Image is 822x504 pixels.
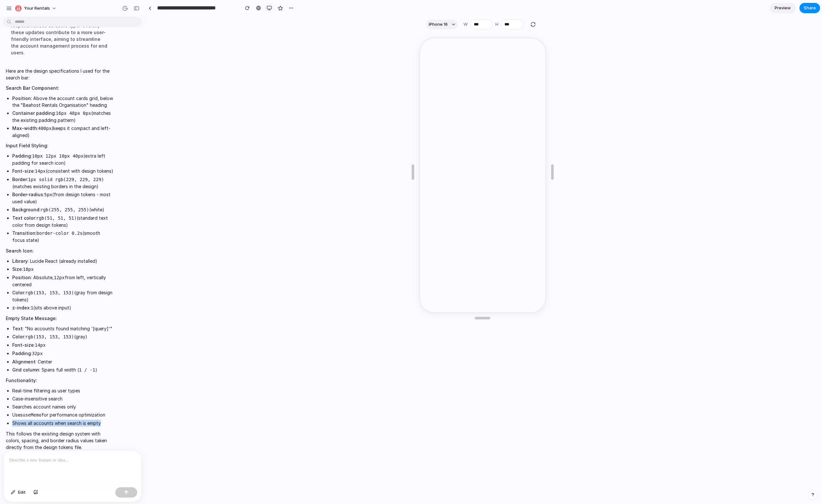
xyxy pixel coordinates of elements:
[28,177,104,182] code: 1px solid rgb(229, 229, 229)
[56,111,91,116] code: 16px 48px 0px
[12,367,39,372] strong: Grid column
[36,231,82,236] code: border-color 0.2s
[12,266,22,272] strong: Size
[12,266,113,273] li: :
[12,358,113,365] li: : Center
[23,267,34,272] code: 18px
[12,275,31,280] strong: Position
[6,430,113,451] p: This follows the existing design system with colors, spacing, and border radius values taken dire...
[24,5,50,12] span: Your Rentals
[13,3,60,14] button: Your Rentals
[6,143,48,148] strong: Input Field Styling:
[54,275,65,280] code: 12px
[12,304,113,311] li: : (sits above input)
[40,207,89,212] code: rgb(255, 255, 255)
[12,206,113,213] li: : (white)
[12,215,113,228] li: : (standard text color from design tokens)
[804,5,816,11] span: Share
[12,110,113,124] li: : (matches the existing padding pattern)
[12,207,39,212] strong: Background
[6,68,113,81] p: Here are the design specifications I used for the search bar:
[12,177,27,182] strong: Border
[6,85,59,91] strong: Search Bar Component:
[36,215,77,221] code: rgb(51, 51, 51)
[12,326,23,331] strong: Text
[770,3,796,13] a: Preview
[495,21,498,28] label: H
[12,350,113,357] li: :
[38,126,52,131] code: 400px
[6,248,34,253] strong: Search Icon:
[12,411,113,418] li: Uses for performance optimization
[12,96,31,101] strong: Position
[12,342,113,349] li: :
[12,153,31,159] strong: Padding
[12,168,113,175] li: : (consistent with design tokens)
[12,125,37,131] strong: Max-width
[464,21,468,28] label: W
[44,192,52,197] code: 5px
[12,258,113,264] li: : Lucide React (already installed)
[12,333,113,340] li: : (gray)
[12,176,113,190] li: : (matches existing borders in the design)
[426,20,458,29] button: iPhone 16
[12,258,28,264] strong: Library
[12,334,24,339] strong: Color
[35,169,46,174] code: 14px
[12,351,31,356] strong: Padding
[12,290,24,295] strong: Color
[6,378,37,383] strong: Functionality:
[31,305,33,310] code: 1
[12,168,34,174] strong: Font-size
[12,387,113,394] li: Real-time filtering as user types
[8,487,29,498] button: Edit
[25,290,74,295] code: rgb(153, 153, 153)
[775,5,791,11] span: Preview
[23,412,42,417] code: useMemo
[6,316,57,321] strong: Empty State Message:
[25,334,74,339] code: rgb(153, 153, 153)
[12,110,55,116] strong: Container padding
[12,420,113,426] li: Shows all accounts when search is empty
[12,274,113,288] li: : Absolute, from left, vertically centered
[12,366,113,373] li: : Spans full width ( )
[12,230,113,243] li: : (smooth focus state)
[12,192,43,197] strong: Border-radius
[12,230,35,236] strong: Transition
[12,152,113,166] li: : (extra left padding for search icon)
[12,325,113,332] li: : "No accounts found matching '[query]'"
[12,95,113,108] li: : Above the account cards grid, below the "Beahost Rentals Organisation" heading
[12,215,35,221] strong: Text color
[12,191,113,205] li: : (from design tokens - most used value)
[18,489,26,496] span: Edit
[35,343,46,348] code: 14px
[12,342,34,348] strong: Font-size
[32,351,43,356] code: 32px
[79,367,95,372] code: 1 / -1
[12,305,30,310] strong: z-index
[12,125,113,139] li: : (keeps it compact and left-aligned)
[12,289,113,303] li: : (gray from design tokens)
[12,403,113,410] li: Searches account names only
[799,3,820,13] button: Share
[12,359,35,364] strong: Alignment
[32,153,83,159] code: 10px 12px 10px 40px
[12,395,113,402] li: Case-insensitive search
[429,21,448,28] span: iPhone 16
